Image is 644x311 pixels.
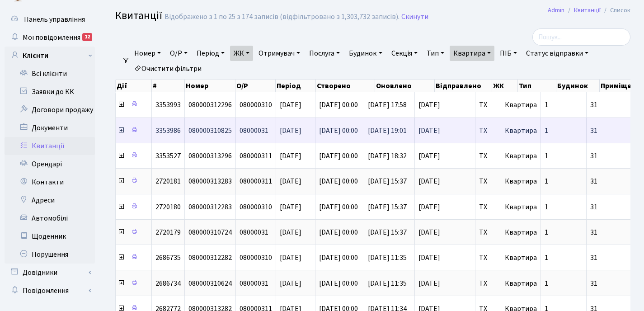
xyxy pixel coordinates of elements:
[590,203,641,211] span: 31
[505,253,537,263] span: Квартира
[590,178,641,185] span: 31
[556,80,600,92] th: Будинок
[5,83,95,101] a: Заявки до КК
[193,46,228,61] a: Період
[188,227,232,237] span: 080000310724
[418,178,471,185] span: [DATE]
[590,280,641,287] span: 31
[590,229,641,236] span: 31
[479,254,497,261] span: ТХ
[319,253,358,263] span: [DATE] 00:00
[368,278,407,288] span: [DATE] 11:35
[188,100,232,110] span: 080000312296
[548,5,564,15] a: Admin
[255,46,304,61] a: Отримувач
[155,151,181,161] span: 3353527
[319,202,358,212] span: [DATE] 00:00
[240,151,272,161] span: 080000311
[492,80,518,92] th: ЖК
[505,278,537,288] span: Квартира
[5,155,95,173] a: Орендарі
[545,227,548,237] span: 1
[240,100,272,110] span: 080000310
[518,80,556,92] th: Тип
[280,253,301,263] span: [DATE]
[534,1,644,20] nav: breadcrumb
[5,173,95,191] a: Контакти
[522,46,592,61] a: Статус відправки
[532,28,630,46] input: Пошук...
[188,253,232,263] span: 080000312282
[5,47,95,65] a: Клієнти
[5,264,95,282] a: Довідники
[280,202,301,212] span: [DATE]
[5,119,95,137] a: Документи
[479,229,497,236] span: ТХ
[240,176,272,186] span: 080000311
[240,202,272,212] span: 080000310
[280,176,301,186] span: [DATE]
[155,126,181,136] span: 3353986
[5,245,95,264] a: Порушення
[423,46,448,61] a: Тип
[188,176,232,186] span: 080000313283
[188,202,232,212] span: 080000312283
[319,100,358,110] span: [DATE] 00:00
[545,253,548,263] span: 1
[166,46,191,61] a: О/Р
[479,178,497,185] span: ТХ
[165,13,400,21] div: Відображено з 1 по 25 з 174 записів (відфільтровано з 1,303,732 записів).
[155,253,181,263] span: 2686735
[230,46,253,61] a: ЖК
[319,227,358,237] span: [DATE] 00:00
[5,101,95,119] a: Договори продажу
[240,278,268,288] span: 08000031
[152,80,185,92] th: #
[450,46,494,61] a: Квартира
[82,33,92,41] div: 12
[418,127,471,134] span: [DATE]
[188,126,232,136] span: 080000310825
[418,203,471,211] span: [DATE]
[496,46,521,61] a: ПІБ
[418,152,471,160] span: [DATE]
[5,10,95,28] a: Панель управління
[601,5,630,15] li: Список
[590,152,641,160] span: 31
[388,46,421,61] a: Секція
[280,278,301,288] span: [DATE]
[319,151,358,161] span: [DATE] 00:00
[240,227,268,237] span: 08000031
[368,100,407,110] span: [DATE] 17:58
[418,229,471,236] span: [DATE]
[5,282,95,300] a: Повідомлення
[545,278,548,288] span: 1
[115,8,162,24] span: Квитанції
[24,14,85,24] span: Панель управління
[545,176,548,186] span: 1
[505,126,537,136] span: Квартира
[418,101,471,108] span: [DATE]
[590,127,641,134] span: 31
[368,202,407,212] span: [DATE] 15:37
[5,137,95,155] a: Квитанції
[155,278,181,288] span: 2686734
[306,46,343,61] a: Послуга
[5,209,95,227] a: Автомобілі
[280,227,301,237] span: [DATE]
[5,191,95,209] a: Адреси
[5,65,95,83] a: Всі клієнти
[545,202,548,212] span: 1
[479,127,497,134] span: ТХ
[155,176,181,186] span: 2720181
[574,5,601,15] a: Квитанції
[368,253,407,263] span: [DATE] 11:35
[375,80,435,92] th: Оновлено
[590,101,641,108] span: 31
[368,151,407,161] span: [DATE] 18:32
[23,33,80,42] span: Мої повідомлення
[319,126,358,136] span: [DATE] 00:00
[479,101,497,108] span: ТХ
[280,151,301,161] span: [DATE]
[479,280,497,287] span: ТХ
